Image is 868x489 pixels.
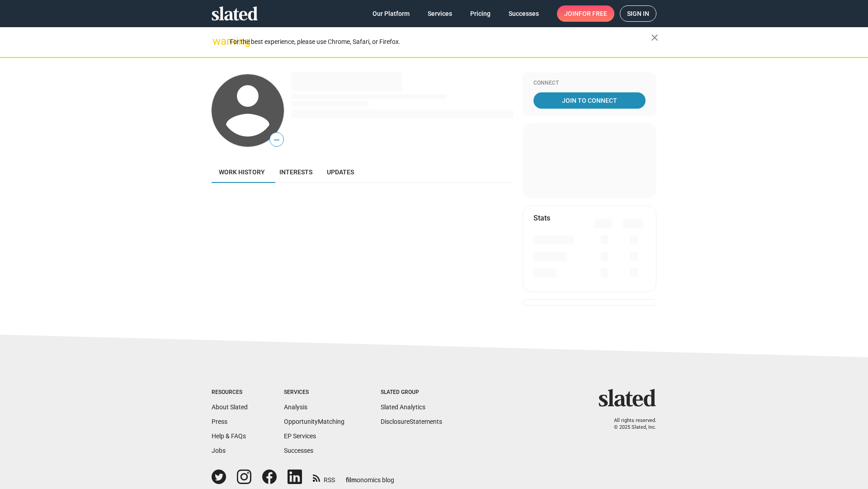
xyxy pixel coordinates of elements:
a: Successes [501,5,546,22]
span: Successes [509,5,539,22]
a: Jobs [212,447,226,454]
span: Work history [219,168,265,176]
span: Sign in [627,6,649,21]
a: Services [420,5,459,22]
a: Our Platform [365,5,417,22]
span: — [270,134,283,146]
a: OpportunityMatching [284,418,344,425]
mat-icon: close [649,32,660,43]
div: Connect [533,80,646,87]
mat-card-title: Stats [533,213,550,223]
a: Updates [320,161,361,183]
a: EP Services [284,432,316,440]
span: Interests [279,168,312,176]
span: Updates [327,168,354,176]
div: Resources [212,389,248,396]
a: Join To Connect [533,92,646,109]
a: DisclosureStatements [381,418,442,425]
div: Slated Group [381,389,442,396]
a: Successes [284,447,313,454]
a: About Slated [212,403,248,411]
a: filmonomics blog [346,469,394,484]
a: Press [212,418,227,425]
div: For the best experience, please use Chrome, Safari, or Firefox. [230,36,651,48]
div: Services [284,389,344,396]
a: Slated Analytics [381,403,425,411]
a: Sign in [620,5,656,22]
a: Work history [212,161,272,183]
a: RSS [313,470,335,484]
span: Join [564,5,607,22]
a: Help & FAQs [212,432,246,440]
a: Analysis [284,403,307,411]
span: Our Platform [373,5,410,22]
a: Joinfor free [557,5,614,22]
a: Pricing [463,5,498,22]
a: Interests [272,161,320,183]
span: Services [428,5,452,22]
span: Join To Connect [535,92,644,109]
mat-icon: warning [212,36,223,47]
span: for free [579,5,607,22]
p: All rights reserved. © 2025 Slated, Inc. [604,417,656,431]
span: Pricing [470,5,491,22]
span: film [346,476,357,484]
